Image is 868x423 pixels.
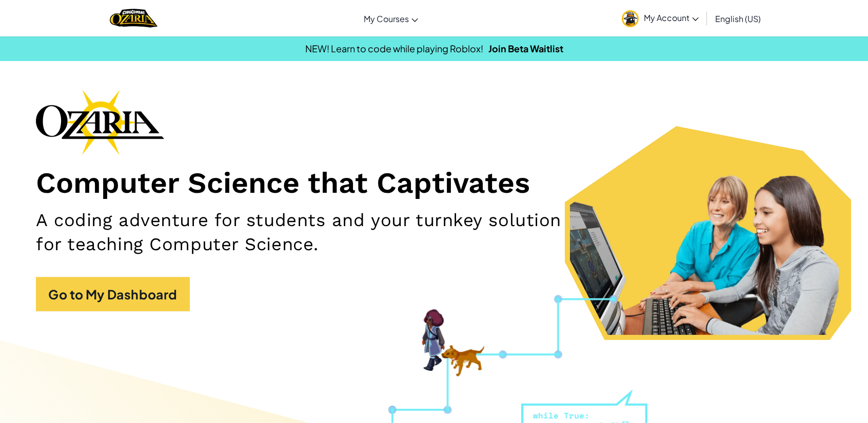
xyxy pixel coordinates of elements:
h2: A coding adventure for students and your turnkey solution for teaching Computer Science. [36,208,569,256]
a: Go to My Dashboard [36,277,190,311]
h1: Computer Science that Captivates [36,165,832,200]
span: My Account [644,12,699,23]
a: English (US) [710,5,766,32]
img: Ozaria branding logo [36,89,164,155]
a: My Courses [359,5,423,32]
a: Ozaria by CodeCombat logo [110,8,157,29]
span: English (US) [715,13,761,24]
span: My Courses [364,13,409,24]
img: avatar [622,10,639,27]
span: NEW! Learn to code while playing Roblox! [305,43,483,54]
a: Join Beta Waitlist [488,43,563,54]
a: My Account [617,2,704,34]
img: Home [110,8,157,29]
